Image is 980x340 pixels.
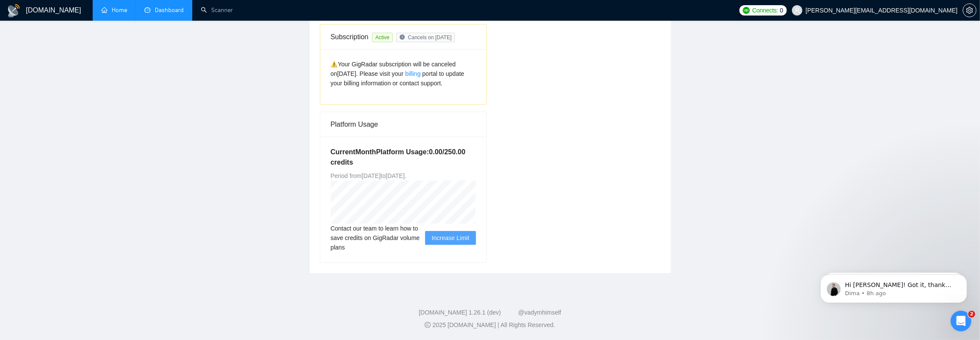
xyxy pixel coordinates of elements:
[201,6,233,14] a: searchScanner
[425,231,476,245] button: Increase Limit
[101,6,127,14] a: homeHome
[419,309,501,316] a: [DOMAIN_NAME] 1.26.1 (dev)
[518,309,561,316] a: @vadymhimself
[331,112,476,137] div: Platform Usage
[963,7,977,14] a: setting
[331,31,369,42] div: Subscription
[372,33,393,42] span: Active
[331,61,464,87] span: ⚠️Your GigRadar subscription will be canceled on [DATE] . Please visit your portal to update your...
[400,34,405,40] span: clock-circle
[144,6,184,14] a: dashboardDashboard
[38,25,146,126] span: Hi [PERSON_NAME]! Got it, thank you very much for the explanation - really appreciate it 🙏 I full...
[968,311,975,318] span: 2
[794,7,800,13] span: user
[808,256,980,317] iframe: Intercom notifications message
[743,7,750,14] img: upwork-logo.png
[405,70,421,77] a: billing
[963,3,977,17] button: setting
[408,34,451,41] span: Cancels on [DATE]
[7,4,21,18] img: logo
[331,147,476,168] h5: Current Month Platform Usage: 0.00 / 250.00 credits
[752,6,778,15] span: Connects:
[38,33,149,41] p: Message from Dima, sent 8h ago
[331,224,426,252] span: Contact our team to learn how to save credits on GigRadar volume plans
[7,321,973,330] div: 2025 [DOMAIN_NAME] | All Rights Reserved.
[432,233,469,243] span: Increase Limit
[425,322,431,328] span: copyright
[780,6,783,15] span: 0
[951,311,971,331] iframe: Intercom live chat
[331,172,407,179] span: Period from [DATE] to [DATE] .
